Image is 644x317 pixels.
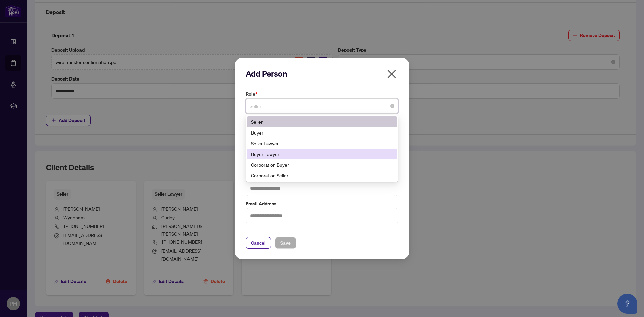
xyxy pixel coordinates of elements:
[246,237,271,249] button: Cancel
[275,237,296,249] button: Save
[251,161,393,168] div: Corporation Buyer
[251,129,393,136] div: Buyer
[246,200,398,207] label: Email Address
[251,150,393,158] div: Buyer Lawyer
[251,140,393,147] div: Seller Lawyer
[246,90,398,98] label: Role
[247,159,397,170] div: Corporation Buyer
[247,170,397,181] div: Corporation Seller
[386,69,397,80] span: close
[247,116,397,127] div: Seller
[251,237,266,248] span: Cancel
[390,104,394,108] span: close-circle
[247,138,397,149] div: Seller Lawyer
[247,149,397,159] div: Buyer Lawyer
[251,172,393,179] div: Corporation Seller
[617,294,637,314] button: Open asap
[251,118,393,125] div: Seller
[246,68,398,79] h2: Add Person
[247,127,397,138] div: Buyer
[250,100,394,112] span: Seller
